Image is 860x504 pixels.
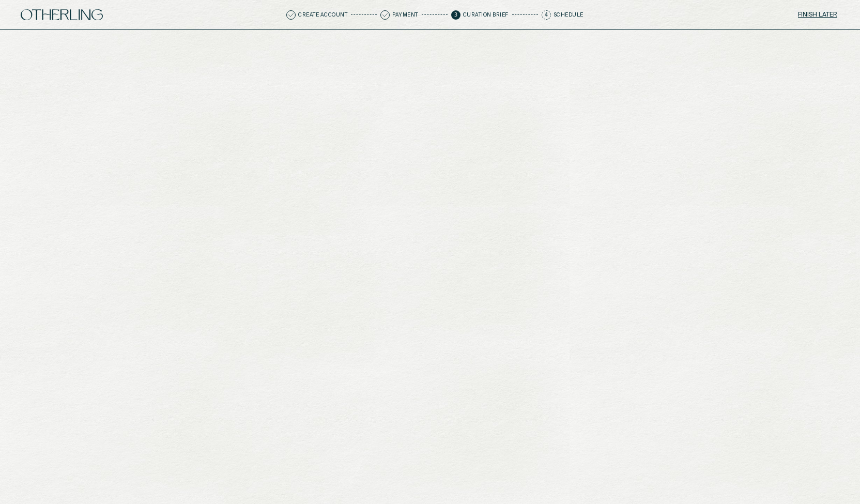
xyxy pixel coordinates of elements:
img: logo [21,9,103,21]
p: Create Account [298,12,347,18]
span: 4 [542,10,551,20]
p: Payment [392,12,418,18]
p: Schedule [554,12,583,18]
p: Curation Brief [463,12,509,18]
button: Finish later [796,8,839,22]
span: 3 [451,10,460,20]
